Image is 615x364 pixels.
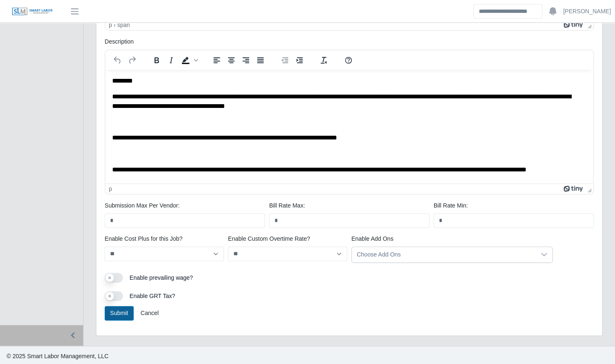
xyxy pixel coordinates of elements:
[341,54,355,66] button: Help
[473,4,542,19] input: Search
[564,186,584,192] a: Powered by Tiny
[584,20,593,30] div: Press the Up and Down arrow keys to resize the editor.
[278,54,292,66] button: Decrease indent
[434,201,468,210] label: Bill Rate Min:
[239,54,253,66] button: Align right
[352,247,536,262] div: Choose Add Ons
[317,54,331,66] button: Clear formatting
[105,201,180,210] label: Submission Max Per Vendor:
[130,274,193,281] span: Enable prevailing wage?
[149,54,164,66] button: Bold
[292,54,306,66] button: Increase indent
[12,7,53,16] img: SLM Logo
[130,293,175,299] span: Enable GRT Tax?
[351,235,393,243] label: Enable Add Ons
[105,37,134,46] label: Description
[228,235,310,243] label: Enable Custom Overtime Rate?
[105,306,134,320] button: Submit
[105,235,183,243] label: Enable Cost Plus for this Job?
[253,54,267,66] button: Justify
[224,54,238,66] button: Align center
[114,22,116,28] div: ›
[269,201,305,210] label: Bill Rate Max:
[109,22,112,28] div: p
[125,54,139,66] button: Redo
[105,273,123,283] button: Enable prevailing wage?
[117,22,130,28] div: span
[105,70,593,183] iframe: Rich Text Area
[109,186,112,192] div: p
[105,291,123,301] button: Enable GRT Tax?
[563,7,611,16] a: [PERSON_NAME]
[164,54,178,66] button: Italic
[7,353,108,359] span: © 2025 Smart Labor Management, LLC
[210,54,224,66] button: Align left
[110,54,125,66] button: Undo
[584,184,593,194] div: Press the Up and Down arrow keys to resize the editor.
[564,22,584,28] a: Powered by Tiny
[135,306,164,320] a: Cancel
[7,7,481,80] body: Rich Text Area. Press ALT-0 for help.
[179,54,199,66] div: Background color Black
